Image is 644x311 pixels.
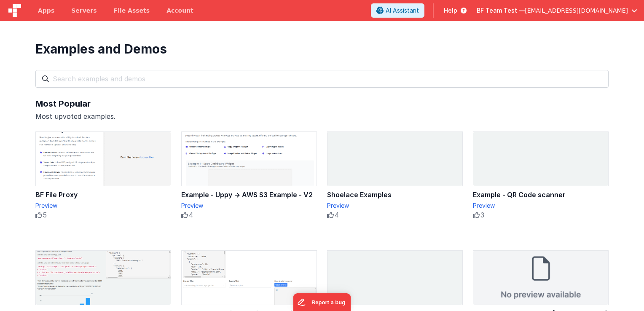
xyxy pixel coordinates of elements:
[35,111,609,121] div: Most upvoted examples.
[371,3,424,18] button: AI Assistant
[386,6,419,15] span: AI Assistant
[525,6,628,15] span: [EMAIL_ADDRESS][DOMAIN_NAME]
[114,6,150,15] span: File Assets
[35,70,609,88] input: Search examples and demos
[477,6,525,15] span: BF Team Test —
[38,6,54,15] span: Apps
[473,190,609,200] div: Example - QR Code scanner
[43,210,47,220] span: 5
[444,6,457,15] span: Help
[480,210,484,220] span: 3
[35,190,171,200] div: BF File Proxy
[335,210,339,220] span: 4
[293,293,351,311] iframe: Marker.io feedback button
[327,201,463,210] div: Preview
[477,6,637,15] button: BF Team Test — [EMAIL_ADDRESS][DOMAIN_NAME]
[35,41,609,56] div: Examples and Demos
[71,6,97,15] span: Servers
[189,210,193,220] span: 4
[473,201,609,210] div: Preview
[35,201,171,210] div: Preview
[181,190,317,200] div: Example - Uppy → AWS S3 Example - V2
[181,201,317,210] div: Preview
[327,190,463,200] div: Shoelace Examples
[35,98,609,110] div: Most Popular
